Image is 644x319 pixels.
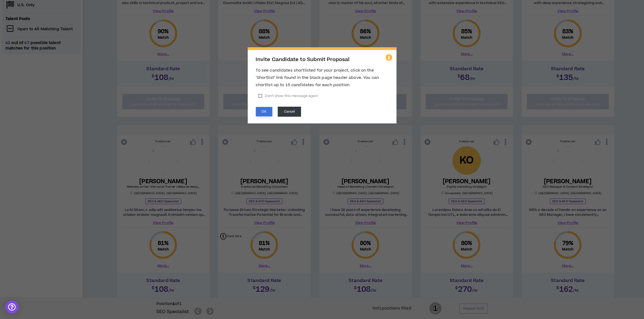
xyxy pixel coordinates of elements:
[256,92,321,100] label: Don’t show this message again
[256,57,388,63] h2: Invite Candidate to Submit Proposal
[5,301,18,314] div: Open Intercom Messenger
[278,107,301,117] button: Cancel
[256,68,379,88] span: To see candidates shortlisted for your project, click on the "Shortlist" link found in the black ...
[256,107,272,116] button: OK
